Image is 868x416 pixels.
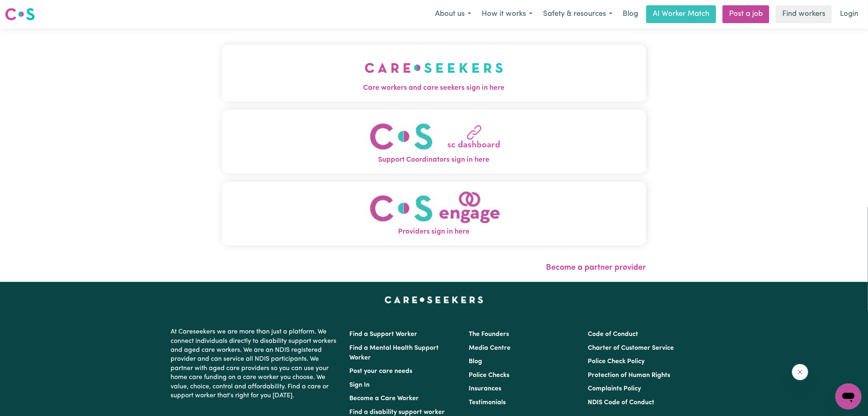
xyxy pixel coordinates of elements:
button: How it works [476,6,538,23]
a: Insurances [469,386,501,392]
iframe: Close message [792,364,808,380]
a: AI Worker Match [646,5,716,23]
a: Careseekers logo [5,5,35,24]
a: Become a Care Worker [350,395,419,402]
iframe: Button to launch messaging window [836,383,862,409]
a: Police Check Policy [588,358,645,365]
a: Find workers [776,5,832,23]
a: Find a Support Worker [350,331,418,338]
span: Need any help? [5,6,49,12]
a: NDIS Code of Conduct [588,399,654,406]
a: Find a Mental Health Support Worker [350,345,439,361]
img: Careseekers logo [5,7,35,22]
a: Police Checks [469,372,509,379]
a: Post a job [723,5,769,23]
button: Support Coordinators sign in here [222,110,646,173]
a: Charter of Customer Service [588,345,674,351]
a: Media Centre [469,345,511,351]
button: Care workers and care seekers sign in here [222,45,646,102]
a: Testimonials [469,399,506,406]
span: Providers sign in here [222,227,646,237]
a: Code of Conduct [588,331,638,338]
a: Become a partner provider [546,264,646,272]
a: Post your care needs [350,368,413,375]
a: Login [835,5,863,23]
a: Find a disability support worker [350,409,445,416]
a: Blog [469,358,482,365]
a: Sign In [350,382,370,388]
a: Blog [618,5,643,23]
button: About us [430,6,476,23]
a: Careseekers home page [385,297,483,303]
a: The Founders [469,331,509,338]
a: Complaints Policy [588,386,641,392]
span: Support Coordinators sign in here [222,155,646,165]
a: Protection of Human Rights [588,372,670,379]
p: At Careseekers we are more than just a platform. We connect individuals directly to disability su... [171,324,340,403]
button: Providers sign in here [222,182,646,245]
button: Safety & resources [538,6,618,23]
span: Care workers and care seekers sign in here [222,83,646,93]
